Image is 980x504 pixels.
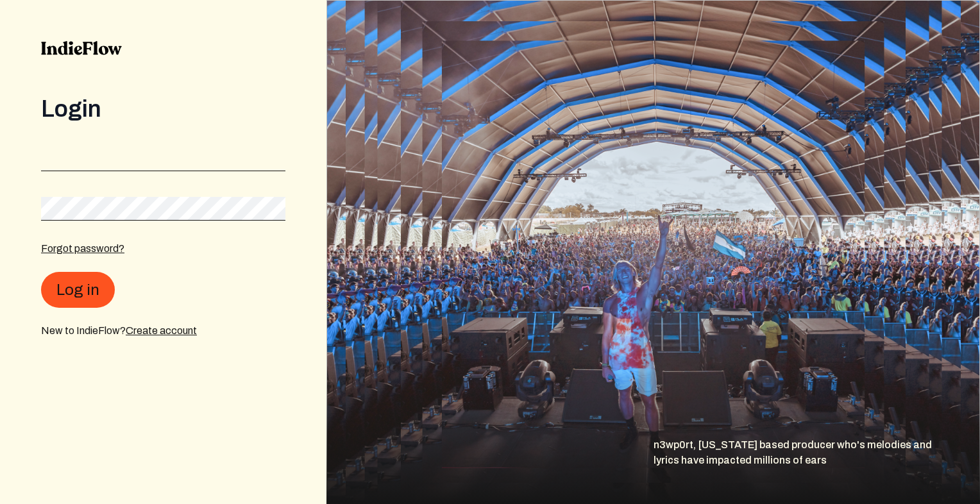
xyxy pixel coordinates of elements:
[126,325,197,336] a: Create account
[41,41,122,55] img: indieflow-logo-black.svg
[654,437,980,504] div: n3wp0rt, [US_STATE] based producer who's melodies and lyrics have impacted millions of ears
[41,323,285,339] div: New to IndieFlow?
[41,272,115,308] button: Log in
[41,96,285,122] div: Login
[41,243,124,254] a: Forgot password?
